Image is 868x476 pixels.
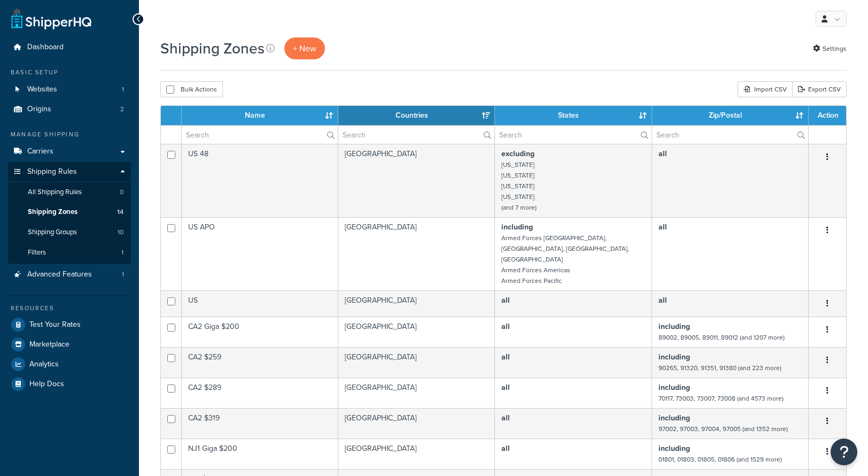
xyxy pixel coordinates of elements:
a: Settings [813,41,847,56]
td: [GEOGRAPHIC_DATA] [338,144,495,217]
button: Open Resource Center [831,439,857,465]
b: excluding [501,148,534,159]
td: CA2 $289 [182,378,338,408]
button: Bulk Actions [160,81,223,97]
span: Marketplace [29,340,69,349]
small: [US_STATE] [501,160,534,170]
small: 70117, 73003, 73007, 73008 (and 4573 more) [658,394,784,403]
span: Dashboard [27,43,64,52]
h1: Shipping Zones [160,38,265,59]
li: Shipping Groups [8,222,131,242]
span: Help Docs [29,380,64,389]
small: [US_STATE] [501,171,534,180]
b: including [658,351,690,363]
td: [GEOGRAPHIC_DATA] [338,217,495,290]
span: Origins [27,105,51,114]
small: [US_STATE] [501,192,534,202]
b: including [658,443,690,454]
a: Shipping Zones 14 [8,202,131,222]
span: Shipping Groups [28,228,77,237]
small: 89002, 89005, 89011, 89012 (and 1207 more) [658,333,785,342]
span: Websites [27,85,57,94]
span: 1 [122,85,124,94]
th: Action [809,106,846,125]
td: [GEOGRAPHIC_DATA] [338,378,495,408]
b: including [658,382,690,393]
a: Export CSV [792,81,847,97]
a: ShipperHQ Home [11,8,91,29]
b: all [501,443,510,454]
td: US 48 [182,144,338,217]
b: all [658,295,667,306]
a: Filters 1 [8,243,131,263]
td: CA2 $259 [182,347,338,378]
b: all [501,351,510,363]
span: 10 [118,228,123,237]
b: all [658,221,667,233]
td: [GEOGRAPHIC_DATA] [338,317,495,347]
li: Shipping Rules [8,162,131,264]
li: Filters [8,243,131,263]
li: Advanced Features [8,265,131,285]
span: Carriers [27,147,53,156]
a: Websites 1 [8,80,131,99]
a: All Shipping Rules 0 [8,182,131,202]
span: Analytics [29,360,59,369]
td: CA2 $319 [182,408,338,439]
th: Name: activate to sort column ascending [182,106,338,125]
a: Carriers [8,142,131,162]
input: Search [495,126,651,144]
small: 01801, 01803, 01805, 01806 (and 1529 more) [658,455,782,464]
a: Test Your Rates [8,315,131,334]
small: 90265, 91320, 91351, 91380 (and 223 more) [658,363,781,373]
li: All Shipping Rules [8,182,131,202]
div: Manage Shipping [8,130,131,139]
small: 97002, 97003, 97004, 97005 (and 1352 more) [658,424,788,434]
small: Armed Forces Americas [501,265,570,275]
span: 1 [122,270,124,279]
div: Basic Setup [8,68,131,77]
li: Shipping Zones [8,202,131,222]
span: Shipping Zones [28,208,77,217]
a: Origins 2 [8,99,131,119]
small: Armed Forces Pacific [501,276,562,286]
th: Countries: activate to sort column ascending [338,106,495,125]
td: NJ1 Giga $200 [182,439,338,469]
td: US [182,290,338,317]
span: Shipping Rules [27,167,77,176]
a: Shipping Rules [8,162,131,182]
input: Search [652,126,808,144]
div: Import CSV [738,81,792,97]
small: [US_STATE] [501,181,534,191]
span: Filters [28,248,46,257]
a: Help Docs [8,374,131,394]
li: Websites [8,80,131,99]
b: all [501,382,510,393]
small: Armed Forces [GEOGRAPHIC_DATA], [GEOGRAPHIC_DATA], [GEOGRAPHIC_DATA], [GEOGRAPHIC_DATA] [501,233,629,264]
a: Marketplace [8,335,131,354]
a: Analytics [8,355,131,374]
a: + New [284,37,325,59]
td: [GEOGRAPHIC_DATA] [338,439,495,469]
input: Search [338,126,494,144]
th: States: activate to sort column ascending [495,106,652,125]
span: 14 [117,208,123,217]
span: 2 [120,105,124,114]
li: Origins [8,99,131,119]
input: Search [182,126,338,144]
b: all [501,295,510,306]
span: + New [293,42,316,55]
a: Advanced Features 1 [8,265,131,285]
span: All Shipping Rules [28,188,82,197]
b: all [658,148,667,159]
span: Test Your Rates [29,320,81,329]
th: Zip/Postal: activate to sort column ascending [652,106,809,125]
td: [GEOGRAPHIC_DATA] [338,347,495,378]
a: Shipping Groups 10 [8,222,131,242]
small: (and 7 more) [501,203,537,212]
td: US APO [182,217,338,290]
span: 1 [121,248,123,257]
